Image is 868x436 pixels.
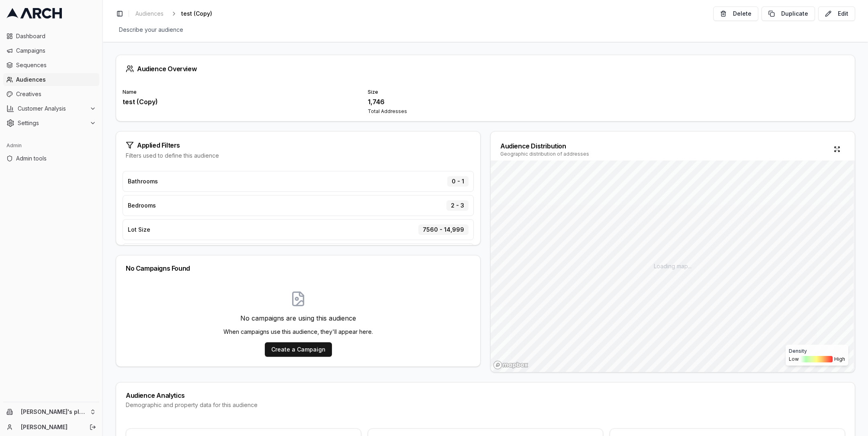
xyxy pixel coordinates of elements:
[126,65,845,73] div: Audience Overview
[126,392,845,399] div: Audience Analytics
[18,105,86,113] span: Customer Analysis
[223,313,373,323] p: No campaigns are using this audience
[128,177,158,185] span: Bathrooms
[181,10,212,18] span: test (Copy)
[16,90,96,98] span: Creatives
[123,89,358,95] div: Name
[16,32,96,40] span: Dashboard
[126,141,471,149] div: Applied Filters
[3,59,99,72] a: Sequences
[126,152,471,160] div: Filters used to define this audience
[491,160,854,372] canvas: Map
[3,44,99,57] a: Campaigns
[87,422,98,433] button: Log out
[16,154,96,162] span: Admin tools
[18,119,86,127] span: Settings
[223,328,373,336] p: When campaigns use this audience, they'll appear here.
[368,89,603,95] div: Size
[789,356,799,362] span: Low
[418,224,469,235] div: 7560 - 14,999
[834,356,845,362] span: High
[446,200,469,211] div: 2 - 3
[126,401,845,409] div: Demographic and property data for this audience
[132,8,225,19] nav: breadcrumb
[3,405,99,418] button: [PERSON_NAME]'s playground
[500,141,589,151] div: Audience Distribution
[447,176,469,187] div: 0 - 1
[789,348,845,354] div: Density
[16,76,96,84] span: Audiences
[3,152,99,165] a: Admin tools
[493,360,528,370] a: Mapbox homepage
[16,61,96,69] span: Sequences
[713,6,758,21] button: Delete
[135,10,164,18] span: Audiences
[265,342,332,357] button: Create a Campaign
[128,202,156,210] span: Bedrooms
[3,73,99,86] a: Audiences
[126,265,471,271] div: No Campaigns Found
[3,139,99,152] div: Admin
[3,102,99,115] button: Customer Analysis
[128,226,150,234] span: Lot Size
[3,30,99,43] a: Dashboard
[123,97,358,107] div: test (Copy)
[500,151,589,157] div: Geographic distribution of addresses
[3,117,99,130] button: Settings
[368,108,603,115] div: Total Addresses
[21,408,86,415] span: [PERSON_NAME]'s playground
[762,6,815,21] button: Duplicate
[132,8,167,19] a: Audiences
[21,423,81,431] a: [PERSON_NAME]
[3,88,99,101] a: Creatives
[818,6,855,21] button: Edit
[368,97,603,107] div: 1,746
[116,24,186,35] span: Describe your audience
[16,47,96,55] span: Campaigns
